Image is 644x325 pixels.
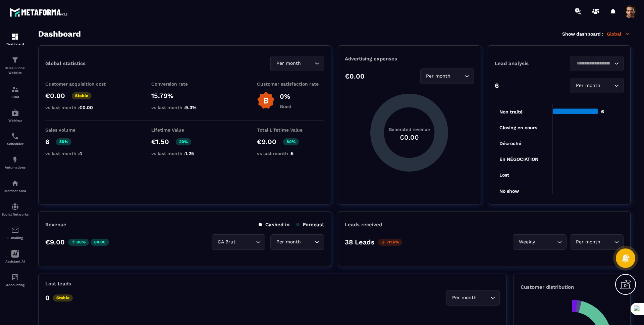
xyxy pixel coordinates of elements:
[257,151,324,156] p: vs last month :
[45,238,65,246] p: €9.00
[11,203,19,211] img: social-network
[45,60,86,66] p: Global statistics
[570,234,624,250] div: Search for option
[345,72,365,80] p: €0.00
[296,222,324,228] p: Forecast
[2,189,29,193] p: Member area
[216,238,237,246] span: CA Brut
[11,156,19,164] img: automations
[257,92,275,109] img: b-badge-o.b3b20ee6.svg
[499,188,519,194] tspan: No show
[185,151,194,156] span: 1.25
[45,105,112,110] p: vs last month :
[345,238,375,246] p: 38 Leads
[2,95,29,99] p: CRM
[495,82,499,90] p: 6
[9,6,70,18] img: logo
[45,138,49,146] p: 6
[420,68,474,84] div: Search for option
[378,239,402,246] p: -11.6%
[2,28,29,51] a: formationformationDashboard
[495,60,559,66] p: Lead analysis
[574,82,602,89] span: Per month
[2,42,29,46] p: Dashboard
[2,104,29,127] a: automationsautomationsWebinar
[151,151,218,156] p: vs last month :
[302,60,313,67] input: Search for option
[11,33,19,41] img: formation
[176,138,191,145] p: 20%
[2,166,29,169] p: Automations
[2,245,29,268] a: Assistant AI
[45,281,71,287] p: Lost leads
[499,156,538,162] tspan: En NÉGOCIATION
[574,60,612,67] input: Search for option
[446,290,500,306] div: Search for option
[11,85,19,93] img: formation
[11,226,19,234] img: email
[151,92,218,100] p: 15.79%
[607,31,631,37] p: Global
[72,92,92,99] p: Stable
[280,92,291,100] p: 0%
[257,138,276,146] p: €9.00
[212,234,265,250] div: Search for option
[56,138,71,145] p: 50%
[91,239,109,246] p: €4.00
[11,179,19,187] img: automations
[602,238,612,246] input: Search for option
[185,105,197,110] span: 9.3%
[2,283,29,287] p: Accounting
[283,138,299,145] p: 80%
[602,82,612,89] input: Search for option
[345,56,474,62] p: Advertising expenses
[275,60,302,67] span: Per month
[499,172,509,178] tspan: Lost
[521,284,624,290] p: Customer distribution
[38,29,81,39] h3: Dashboard
[499,109,523,114] tspan: Non traité
[478,294,489,301] input: Search for option
[79,105,93,110] span: €0.00
[11,132,19,140] img: scheduler
[151,127,218,133] p: Lifetime Value
[45,92,65,100] p: €0.00
[513,234,567,250] div: Search for option
[452,73,463,80] input: Search for option
[345,222,382,228] p: Leads received
[45,222,66,228] p: Revenue
[53,294,73,301] p: Stable
[2,51,29,80] a: formationformationSales Funnel Website
[425,73,452,80] span: Per month
[570,56,624,71] div: Search for option
[2,213,29,216] p: Social Networks
[450,294,478,301] span: Per month
[562,31,603,37] p: Show dashboard :
[2,119,29,122] p: Webinar
[302,238,313,246] input: Search for option
[2,142,29,146] p: Scheduler
[2,66,29,75] p: Sales Funnel Website
[270,56,324,71] div: Search for option
[45,294,50,302] p: 0
[11,56,19,64] img: formation
[2,260,29,263] p: Assistant AI
[536,238,555,246] input: Search for option
[2,174,29,198] a: automationsautomationsMember area
[11,109,19,117] img: automations
[257,127,324,133] p: Total Lifetime Value
[45,151,112,156] p: vs last month :
[151,138,169,146] p: €1.50
[570,78,624,93] div: Search for option
[2,268,29,292] a: accountantaccountantAccounting
[68,239,89,246] p: 80%
[2,198,29,221] a: social-networksocial-networkSocial Networks
[2,80,29,104] a: formationformationCRM
[499,141,521,146] tspan: Décroché
[11,273,19,281] img: accountant
[151,105,218,110] p: vs last month :
[2,151,29,174] a: automationsautomationsAutomations
[2,236,29,240] p: E-mailing
[499,125,537,131] tspan: Closing en cours
[259,222,289,228] p: Cashed in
